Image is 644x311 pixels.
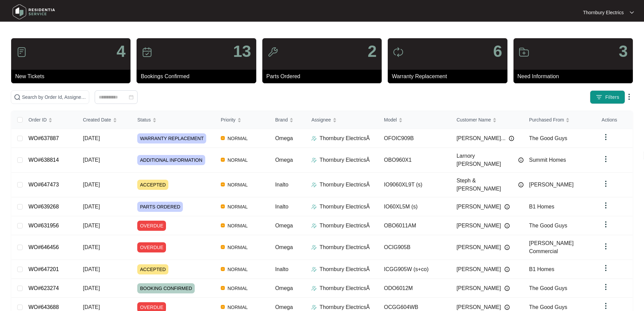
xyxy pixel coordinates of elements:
a: WO#646456 [28,244,59,250]
td: OBO960X1 [379,148,451,173]
img: Vercel Logo [221,305,225,309]
img: dropdown arrow [602,201,610,209]
img: Info icon [518,182,524,187]
span: Summit Homes [529,157,566,163]
img: icon [16,47,27,58]
th: Actions [596,111,633,129]
span: [PERSON_NAME] [456,203,501,211]
span: Omega [275,244,293,250]
img: Assigner Icon [311,157,317,163]
img: icon [267,47,278,58]
p: Bookings Confirmed [141,72,256,81]
img: dropdown arrow [602,242,610,250]
td: IO9060XL9T (s) [379,173,451,197]
p: Warranty Replacement [392,72,507,81]
a: WO#637887 [28,135,59,141]
span: The Good Guys [529,135,567,141]
span: [PERSON_NAME] [456,284,501,292]
img: Vercel Logo [221,158,225,162]
span: Filters [605,94,619,101]
img: Vercel Logo [221,182,225,186]
span: Model [384,116,397,124]
span: Status [137,116,151,124]
img: Info icon [504,223,510,228]
span: Created Date [83,116,111,124]
span: Purchased From [529,116,564,124]
img: dropdown arrow [602,264,610,272]
span: [DATE] [83,182,100,187]
img: Vercel Logo [221,223,225,227]
span: The Good Guys [529,223,567,228]
span: Order ID [28,116,47,124]
p: Thornbury ElectricsÂ [319,243,370,251]
span: [DATE] [83,204,100,209]
th: Brand [270,111,306,129]
img: Vercel Logo [221,245,225,249]
span: Customer Name [456,116,491,124]
img: Assigner Icon [311,204,317,209]
p: Thornbury ElectricsÂ [319,265,370,273]
img: Assigner Icon [311,305,317,310]
img: Assigner Icon [311,267,317,272]
img: icon [393,47,404,58]
span: B1 Homes [529,204,554,209]
span: NORMAL [225,265,251,273]
img: Info icon [504,305,510,310]
th: Purchased From [524,111,596,129]
img: dropdown arrow [625,93,633,101]
img: dropdown arrow [602,220,610,228]
span: Inalto [275,204,288,209]
p: Thornbury ElectricsÂ [319,203,370,211]
span: NORMAL [225,284,251,292]
img: filter icon [596,94,602,101]
img: Vercel Logo [221,286,225,290]
span: Omega [275,157,293,163]
p: 13 [233,43,251,60]
img: Info icon [504,204,510,209]
img: residentia service logo [10,2,57,22]
span: Omega [275,285,293,291]
span: Omega [275,223,293,228]
span: ACCEPTED [137,180,168,190]
p: Parts Ordered [266,72,382,81]
p: 3 [619,43,628,60]
span: [DATE] [83,304,100,310]
span: Omega [275,135,293,141]
span: B1 Homes [529,266,554,272]
span: [DATE] [83,244,100,250]
span: [PERSON_NAME] [529,182,574,187]
span: NORMAL [225,222,251,230]
p: 4 [117,43,126,60]
p: Thornbury ElectricsÂ [319,222,370,230]
th: Order ID [23,111,77,129]
th: Created Date [77,111,132,129]
img: dropdown arrow [602,302,610,310]
span: [PERSON_NAME]... [456,134,505,142]
span: [DATE] [83,223,100,228]
img: dropdown arrow [602,133,610,141]
a: WO#639268 [28,204,59,209]
img: dropdown arrow [602,155,610,163]
p: 6 [493,43,502,60]
span: [PERSON_NAME] Commercial [529,240,574,254]
img: dropdown arrow [602,180,610,188]
a: WO#647201 [28,266,59,272]
td: OCIG905B [379,235,451,260]
a: WO#647473 [28,182,59,187]
th: Customer Name [451,111,524,129]
img: Assigner Icon [311,223,317,228]
td: OFOIC909B [379,129,451,148]
span: ACCEPTED [137,264,168,274]
span: NORMAL [225,203,251,211]
span: WARRANTY REPLACEMENT [137,133,206,143]
p: Thornbury ElectricsÂ [319,181,370,189]
span: OVERDUE [137,242,166,252]
span: Steph & [PERSON_NAME] [456,177,515,193]
p: Thornbury ElectricsÂ [319,134,370,142]
a: WO#631956 [28,223,59,228]
button: filter iconFilters [590,90,625,104]
td: IO60XL5M (s) [379,197,451,216]
img: Info icon [504,245,510,250]
span: NORMAL [225,181,251,189]
span: Inalto [275,182,288,187]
